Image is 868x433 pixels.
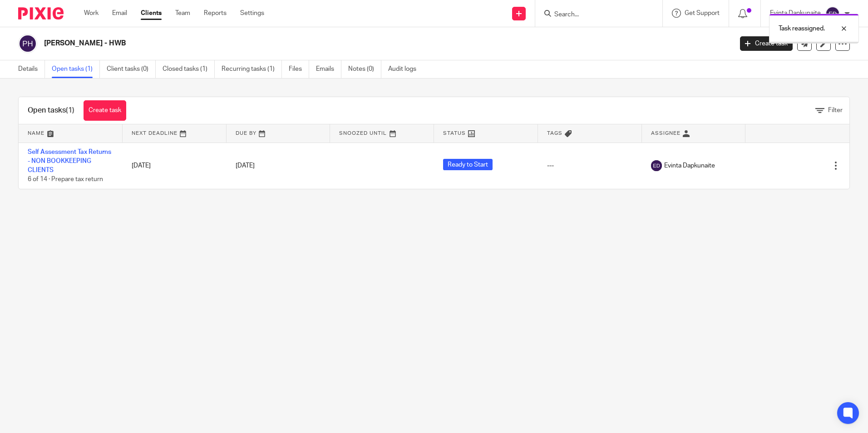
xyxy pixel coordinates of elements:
a: Create task [740,36,793,51]
a: Settings [240,9,264,18]
span: 6 of 14 · Prepare tax return [28,177,103,183]
h2: [PERSON_NAME] - HWB [44,39,590,48]
h1: Open tasks [28,106,74,115]
span: Status [443,131,466,136]
span: Snoozed Until [339,131,387,136]
span: Evinta Dapkunaite [664,161,715,170]
td: [DATE] [123,143,227,189]
a: Create task [84,100,126,121]
div: --- [547,161,633,170]
a: Details [18,60,45,78]
a: Clients [141,9,162,18]
a: Recurring tasks (1) [222,60,282,78]
a: Emails [316,60,341,78]
a: Self Assessment Tax Returns - NON BOOKKEEPING CLIENTS [28,149,111,174]
a: Open tasks (1) [52,60,100,78]
a: Client tasks (0) [107,60,156,78]
span: Tags [547,131,562,136]
a: Reports [204,9,227,18]
span: Ready to Start [443,159,493,170]
span: Filter [828,107,843,113]
span: [DATE] [236,162,255,169]
a: Team [175,9,190,18]
img: svg%3E [825,6,840,21]
a: Audit logs [388,60,423,78]
a: Files [289,60,309,78]
a: Closed tasks (1) [163,60,215,78]
p: Task reassigned. [779,24,825,33]
img: Pixie [18,7,64,20]
img: svg%3E [651,160,662,171]
span: (1) [66,107,74,114]
a: Email [112,9,127,18]
img: svg%3E [18,34,37,53]
a: Notes (0) [348,60,381,78]
a: Work [84,9,99,18]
